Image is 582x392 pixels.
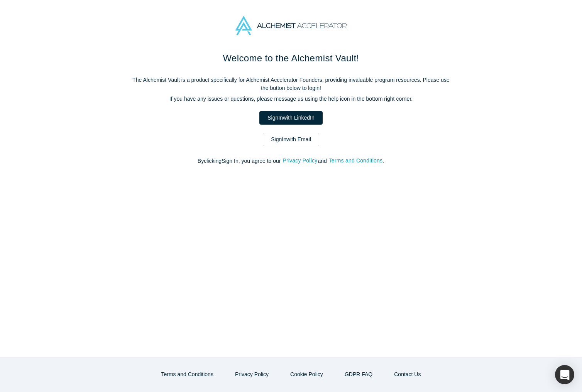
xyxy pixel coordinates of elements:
[153,368,222,381] button: Terms and Conditions
[129,157,453,165] p: By clicking Sign In , you agree to our and .
[129,76,453,92] p: The Alchemist Vault is a product specifically for Alchemist Accelerator Founders, providing inval...
[235,16,347,35] img: Alchemist Accelerator Logo
[129,51,453,65] h1: Welcome to the Alchemist Vault!
[328,156,383,165] button: Terms and Conditions
[337,368,381,381] a: GDPR FAQ
[282,368,331,381] button: Cookie Policy
[263,133,319,146] a: SignInwith Email
[129,95,453,103] p: If you have any issues or questions, please message us using the help icon in the bottom right co...
[227,368,277,381] button: Privacy Policy
[259,111,322,125] a: SignInwith LinkedIn
[386,368,429,381] a: Contact Us
[282,156,318,165] button: Privacy Policy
